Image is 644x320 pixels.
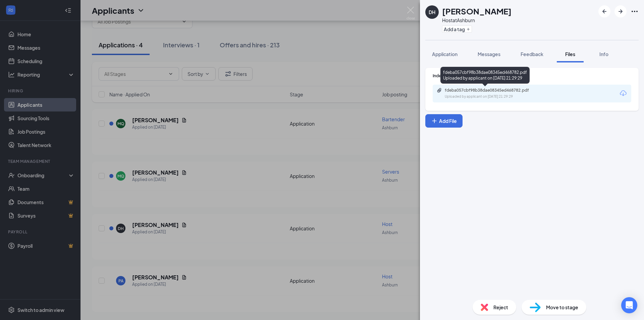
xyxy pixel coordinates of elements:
[631,7,639,15] svg: Ellipses
[445,94,545,99] div: Uploaded by applicant on [DATE] 21:29:29
[440,67,530,84] div: fdeba057cbf98b38dae08345ed468782.pdf Uploaded by applicant on [DATE] 21:29:29
[616,7,625,15] svg: ArrowRight
[432,51,458,57] span: Application
[521,51,543,57] span: Feedback
[600,7,608,15] svg: ArrowLeftNew
[425,114,463,128] button: Add FilePlus
[437,88,545,99] a: Paperclipfdeba057cbf98b38dae08345ed468782.pdfUploaded by applicant on [DATE] 21:29:29
[621,297,637,313] div: Open Intercom Messenger
[478,51,500,57] span: Messages
[619,89,627,97] svg: Download
[442,26,472,33] button: PlusAdd a tag
[599,51,608,57] span: Info
[442,5,512,17] h1: [PERSON_NAME]
[437,88,442,93] svg: Paperclip
[598,5,610,17] button: ArrowLeftNew
[431,118,438,124] svg: Plus
[546,304,578,311] span: Move to stage
[442,17,512,24] div: Host at Ashburn
[493,304,508,311] span: Reject
[565,51,575,57] span: Files
[433,73,631,79] div: Indeed Resume
[445,88,539,93] div: fdeba057cbf98b38dae08345ed468782.pdf
[466,27,470,31] svg: Plus
[429,9,435,15] div: DH
[614,5,627,17] button: ArrowRight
